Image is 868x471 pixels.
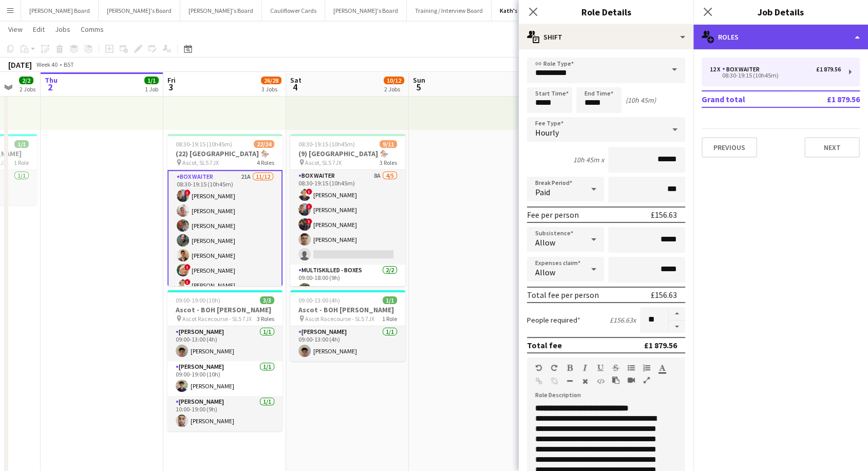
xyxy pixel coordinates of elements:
[290,290,405,361] app-job-card: 09:00-13:00 (4h)1/1Ascot - BOH [PERSON_NAME] Ascot Racecourse - SL5 7JX1 Role[PERSON_NAME]1/109:0...
[612,364,619,372] button: Strikethrough
[628,364,635,372] button: Unordered List
[669,307,685,321] button: Increase
[816,66,841,73] div: £1 879.56
[99,1,180,21] button: [PERSON_NAME]'s Board
[4,23,27,36] a: View
[566,377,573,385] button: Horizontal Line
[597,364,604,372] button: Underline
[19,77,33,84] span: 2/2
[167,305,282,314] h3: Ascot - BOH [PERSON_NAME]
[527,210,579,220] div: Fee per person
[167,170,282,371] app-card-role: BOX Waiter21A11/1208:30-19:15 (10h45m)![PERSON_NAME][PERSON_NAME][PERSON_NAME][PERSON_NAME][PERSO...
[290,149,405,158] h3: (9) [GEOGRAPHIC_DATA] 🏇🏼
[290,305,405,314] h3: Ascot - BOH [PERSON_NAME]
[14,140,29,148] span: 1/1
[581,364,589,372] button: Italic
[167,76,176,85] span: Fri
[184,190,191,196] span: !
[382,315,397,323] span: 1 Role
[144,77,159,84] span: 1/1
[20,85,35,93] div: 2 Jobs
[298,296,340,304] span: 09:00-13:00 (4h)
[45,76,58,85] span: Thu
[8,60,32,70] div: [DATE]
[383,296,397,304] span: 1/1
[651,210,677,220] div: £156.63
[535,267,555,277] span: Allow
[176,296,220,304] span: 09:00-19:00 (10h)
[658,364,666,372] button: Text Color
[527,340,562,350] div: Total fee
[527,315,580,325] label: People required
[257,159,274,166] span: 4 Roles
[535,237,555,248] span: Allow
[380,159,397,166] span: 3 Roles
[290,265,405,314] app-card-role: Multiskilled - Boxes2/209:00-18:00 (9h)[PERSON_NAME]
[795,91,860,107] td: £1 879.56
[81,25,104,34] span: Comms
[167,396,282,431] app-card-role: [PERSON_NAME]1/110:00-19:00 (9h)[PERSON_NAME]
[519,5,693,18] h3: Role Details
[710,73,841,78] div: 08:30-19:15 (10h45m)
[644,340,677,350] div: £1 879.56
[535,364,542,372] button: Undo
[669,321,685,333] button: Decrease
[176,140,232,148] span: 08:30-19:15 (10h45m)
[167,290,282,431] app-job-card: 09:00-19:00 (10h)3/3Ascot - BOH [PERSON_NAME] Ascot Racecourse - SL5 7JX3 Roles[PERSON_NAME]1/109...
[290,134,405,286] div: 08:30-19:15 (10h45m)9/11(9) [GEOGRAPHIC_DATA] 🏇🏼 Ascot, SL5 7JX3 RolesBOX Waiter8A4/508:30-19:15 ...
[702,137,757,158] button: Previous
[527,290,599,300] div: Total fee per person
[14,159,29,166] span: 1 Role
[180,1,262,21] button: [PERSON_NAME]'s Board
[34,61,60,68] span: Week 40
[306,218,312,224] span: !
[305,315,374,323] span: Ascot Racecourse - SL5 7JX
[492,1,543,21] button: Kath's Board
[167,134,282,286] app-job-card: 08:30-19:15 (10h45m)22/24(22) [GEOGRAPHIC_DATA] 🏇🏼 Ascot, SL5 7JX4 RolesBOX Waiter21A11/1208:30-1...
[693,5,868,18] h3: Job Details
[166,81,176,93] span: 3
[643,364,650,372] button: Ordered List
[566,364,573,372] button: Bold
[298,140,355,148] span: 08:30-19:15 (10h45m)
[167,149,282,158] h3: (22) [GEOGRAPHIC_DATA] 🏇🏼
[260,296,274,304] span: 3/3
[519,25,693,49] div: Shift
[535,187,550,197] span: Paid
[290,76,301,85] span: Sat
[325,1,407,21] button: [PERSON_NAME]'s Board
[380,140,397,148] span: 9/11
[55,25,70,34] span: Jobs
[261,85,281,93] div: 3 Jobs
[597,377,604,385] button: HTML Code
[257,315,274,323] span: 3 Roles
[651,290,677,300] div: £156.63
[182,315,252,323] span: Ascot Racecourse - SL5 7JX
[167,326,282,361] app-card-role: [PERSON_NAME]1/109:00-13:00 (4h)[PERSON_NAME]
[413,76,425,85] span: Sun
[612,376,619,384] button: Paste as plain text
[21,1,99,21] button: [PERSON_NAME] Board
[710,66,722,73] div: 12 x
[411,81,425,93] span: 5
[551,364,558,372] button: Redo
[643,376,650,384] button: Fullscreen
[702,91,795,107] td: Grand total
[306,189,312,195] span: !
[182,159,219,166] span: Ascot, SL5 7JX
[290,326,405,361] app-card-role: [PERSON_NAME]1/109:00-13:00 (4h)[PERSON_NAME]
[184,264,191,270] span: !
[51,23,74,36] a: Jobs
[289,81,301,93] span: 4
[573,155,604,164] div: 10h 45m x
[626,96,656,105] div: (10h 45m)
[145,85,158,93] div: 1 Job
[693,25,868,49] div: Roles
[77,23,108,36] a: Comms
[8,25,23,34] span: View
[290,170,405,265] app-card-role: BOX Waiter8A4/508:30-19:15 (10h45m)![PERSON_NAME]![PERSON_NAME]![PERSON_NAME][PERSON_NAME]
[262,1,325,21] button: Cauliflower Cards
